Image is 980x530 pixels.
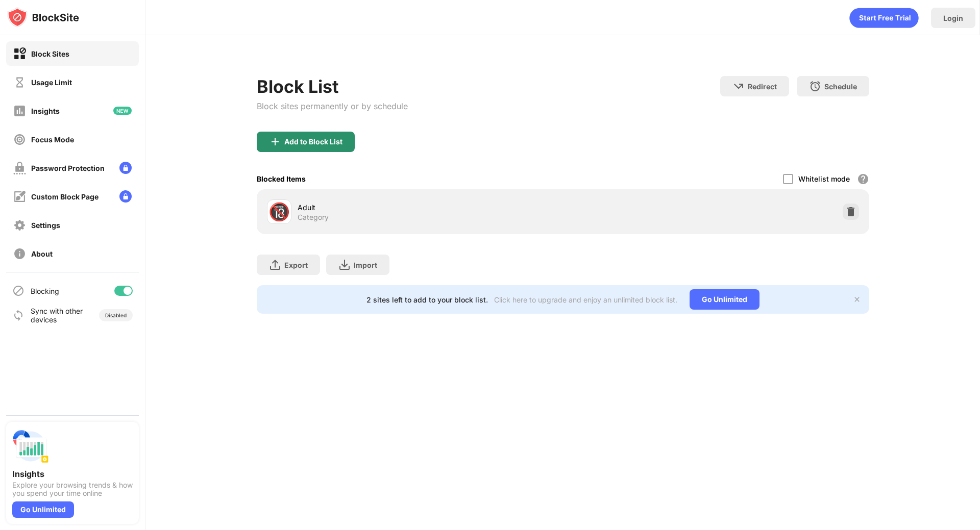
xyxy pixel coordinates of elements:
div: Go Unlimited [12,501,74,518]
div: 🔞 [268,201,290,222]
div: Password Protection [31,164,105,172]
div: Focus Mode [31,135,74,144]
img: block-on.svg [13,47,26,60]
img: logo-blocksite.svg [7,7,79,28]
img: password-protection-off.svg [13,162,26,174]
div: Category [298,213,329,222]
div: Insights [12,469,133,479]
div: Import [354,261,377,269]
div: Custom Block Page [31,192,99,201]
div: Disabled [105,312,127,318]
img: x-button.svg [853,295,861,304]
img: lock-menu.svg [119,162,132,174]
div: Block Sites [31,49,69,58]
div: Adult [298,202,563,213]
img: insights-off.svg [13,105,26,117]
div: animation [849,8,919,28]
div: Schedule [824,82,857,91]
div: Sync with other devices [31,307,83,324]
img: lock-menu.svg [119,190,132,203]
img: new-icon.svg [113,107,132,115]
div: Insights [31,107,60,115]
img: customize-block-page-off.svg [13,190,26,203]
div: Explore your browsing trends & how you spend your time online [12,481,133,497]
div: Go Unlimited [690,289,759,310]
div: About [31,249,53,258]
div: Usage Limit [31,78,72,87]
img: blocking-icon.svg [12,285,24,297]
div: Blocked Items [257,174,306,183]
img: focus-off.svg [13,133,26,146]
div: Click here to upgrade and enjoy an unlimited block list. [494,295,677,304]
div: Export [284,261,308,269]
img: settings-off.svg [13,219,26,232]
div: 2 sites left to add to your block list. [366,295,488,304]
div: Login [943,14,963,22]
div: Add to Block List [284,138,342,146]
img: about-off.svg [13,247,26,260]
img: sync-icon.svg [12,309,24,321]
div: Block sites permanently or by schedule [257,101,408,111]
div: Redirect [748,82,777,91]
div: Settings [31,221,60,230]
div: Whitelist mode [798,174,850,183]
img: push-insights.svg [12,428,49,465]
div: Blocking [31,287,59,295]
img: time-usage-off.svg [13,76,26,89]
div: Block List [257,76,408,97]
